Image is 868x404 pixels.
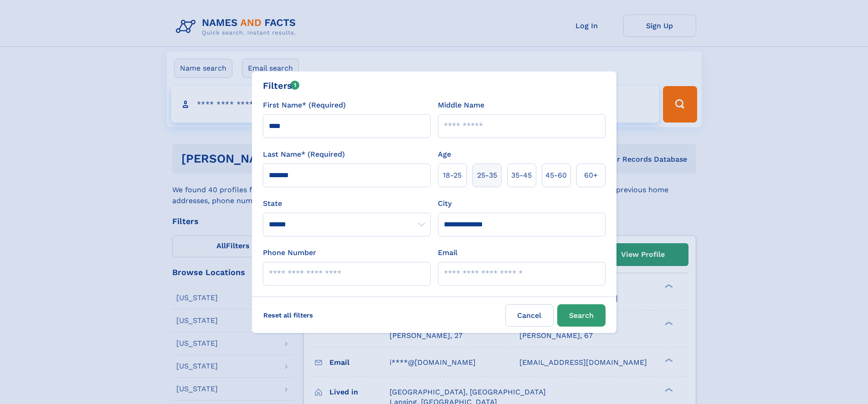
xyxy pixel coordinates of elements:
button: Search [557,304,606,327]
label: Reset all filters [257,304,319,326]
label: State [263,198,431,209]
span: 60+ [584,170,598,181]
label: First Name* (Required) [263,100,346,111]
div: Filters [263,79,300,92]
label: Last Name* (Required) [263,149,345,160]
label: Age [438,149,451,160]
label: Middle Name [438,100,484,111]
label: City [438,198,452,209]
label: Phone Number [263,247,316,258]
label: Email [438,247,457,258]
span: 25‑35 [477,170,497,181]
span: 18‑25 [443,170,462,181]
span: 35‑45 [511,170,532,181]
label: Cancel [505,304,554,327]
span: 45‑60 [545,170,567,181]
